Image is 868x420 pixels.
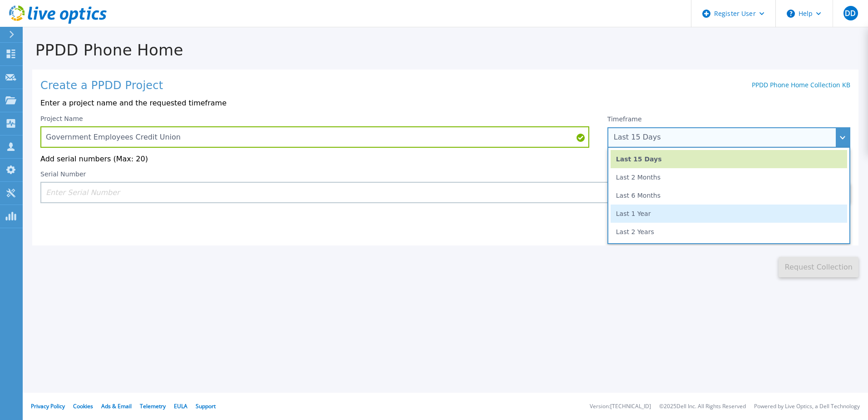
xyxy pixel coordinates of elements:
input: Enter Serial Number [40,182,756,203]
li: Last 1 Year [611,205,847,223]
input: Enter Project Name [40,126,589,148]
a: PPDD Phone Home Collection KB [752,80,850,89]
a: Support [196,402,216,410]
div: Last 15 Days [614,133,834,141]
a: EULA [174,402,187,410]
li: Last 15 Days [611,150,847,168]
label: Project Name [40,115,83,122]
a: Cookies [73,402,93,410]
li: Last 2 Years [611,223,847,241]
p: Enter a project name and the requested timeframe [40,99,850,107]
label: Serial Number [40,171,86,177]
a: Ads & Email [101,402,132,410]
h1: Create a PPDD Project [40,80,163,92]
a: Privacy Policy [31,402,65,410]
label: Timeframe [607,115,642,123]
button: Request Collection [779,257,858,277]
a: Telemetry [140,402,166,410]
li: Version: [TECHNICAL_ID] [590,404,651,410]
li: Last 6 Months [611,186,847,205]
li: Powered by Live Optics, a Dell Technology [754,404,860,410]
li: Last 2 Months [611,168,847,186]
h1: PPDD Phone Home [23,41,868,59]
p: Add serial numbers (Max: 20) [40,155,850,163]
span: DD [845,10,856,17]
li: © 2025 Dell Inc. All Rights Reserved [659,404,746,410]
